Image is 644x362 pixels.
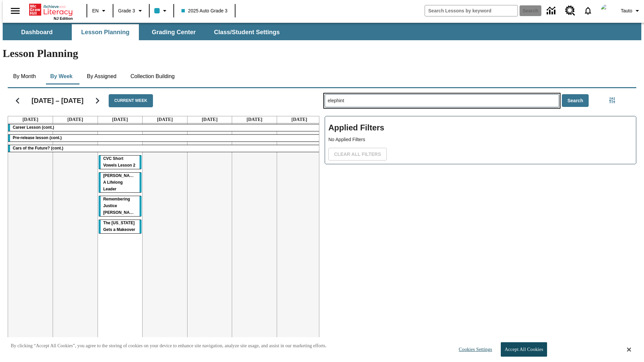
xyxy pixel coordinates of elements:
p: By clicking “Accept All Cookies”, you agree to the storing of cookies on your device to enhance s... [11,343,327,349]
div: Search [319,85,636,349]
div: Dianne Feinstein: A Lifelong Leader [99,173,142,193]
span: Tauto [621,7,632,14]
p: No Applied Filters [328,136,633,143]
span: Dianne Feinstein: A Lifelong Leader [103,173,139,191]
img: avatar image [601,4,614,17]
div: The Missouri Gets a Makeover [99,220,142,233]
button: Lesson Planning [72,24,139,40]
button: Accept All Cookies [501,342,547,357]
div: CVC Short Vowels Lesson 2 [99,156,142,169]
a: October 19, 2025 [290,116,309,123]
h1: Lesson Planning [3,47,641,60]
input: search field [425,5,518,16]
span: Pre-release lesson (cont.) [13,135,62,140]
a: Resource Center, Will open in new tab [561,2,579,20]
a: Data Center [543,2,561,20]
button: By Assigned [82,68,122,84]
div: Pre-release lesson (cont.) [8,135,322,141]
button: Class color is light blue. Change class color [152,5,171,17]
span: Cars of the Future? (cont.) [13,146,63,150]
a: October 18, 2025 [245,116,264,123]
button: Close [627,347,631,353]
button: Filters Side menu [605,94,619,107]
span: Remembering Justice O'Connor [103,197,137,215]
span: Grade 3 [118,7,135,14]
button: Class/Student Settings [209,24,285,40]
div: SubNavbar [3,24,286,40]
a: October 14, 2025 [66,116,85,123]
div: Home [29,2,73,20]
a: Notifications [579,2,597,19]
button: Open side menu [5,1,25,21]
h2: Applied Filters [328,120,633,136]
span: CVC Short Vowels Lesson 2 [103,156,136,168]
h2: [DATE] – [DATE] [32,97,84,105]
button: Cookies Settings [453,343,495,356]
span: EN [92,7,99,14]
div: Calendar [2,85,319,349]
button: Previous [9,92,26,109]
button: Grading Center [140,24,207,40]
a: October 13, 2025 [21,116,40,123]
button: Current Week [109,94,153,107]
span: Class/Student Settings [214,28,280,36]
button: By Week [45,68,78,84]
button: Next [89,92,106,109]
span: Career Lesson (cont.) [13,125,54,130]
a: October 15, 2025 [111,116,129,123]
button: Select a new avatar [597,2,618,19]
a: Home [29,3,73,16]
button: Collection Building [125,68,180,84]
a: October 16, 2025 [156,116,174,123]
span: Lesson Planning [81,28,129,36]
span: The Missouri Gets a Makeover [103,221,135,232]
span: 2025 Auto Grade 3 [181,7,228,14]
div: Cars of the Future? (cont.) [8,145,322,152]
span: Grading Center [152,28,196,36]
span: Dashboard [21,28,53,36]
span: NJ Edition [54,16,73,20]
button: Grade: Grade 3, Select a grade [115,5,147,17]
button: Language: EN, Select a language [89,5,111,17]
div: SubNavbar [3,23,641,40]
div: Remembering Justice O'Connor [99,196,142,216]
button: By Month [8,68,41,84]
button: Search [562,94,589,107]
input: Search Lessons By Keyword [325,95,559,107]
div: Applied Filters [325,116,636,164]
button: Dashboard [3,24,70,40]
button: Profile/Settings [618,5,644,17]
div: Career Lesson (cont.) [8,124,322,131]
a: October 17, 2025 [200,116,219,123]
